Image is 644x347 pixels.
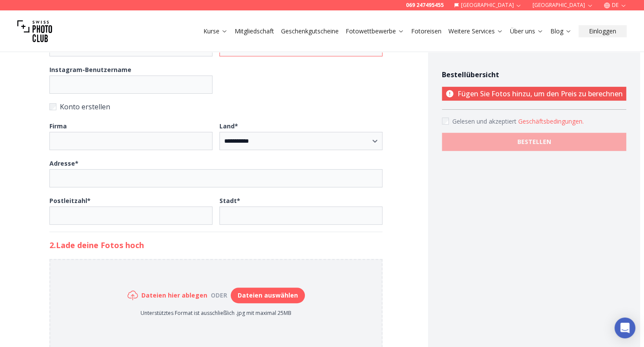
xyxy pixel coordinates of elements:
[448,27,503,36] a: Weitere Services
[517,137,551,146] b: BESTELLEN
[49,159,78,167] b: Adresse *
[615,318,635,338] div: Open Intercom Messenger
[219,122,238,130] b: Land *
[442,133,626,151] button: BESTELLEN
[550,27,572,36] a: Blog
[49,122,67,130] b: Firma
[445,25,507,37] button: Weitere Services
[207,291,231,300] div: oder
[141,291,207,300] h6: Dateien hier ablegen
[219,196,240,205] b: Stadt *
[49,206,212,225] input: Postleitzahl*
[408,25,445,37] button: Fotoreisen
[49,239,382,251] h2: 2. Lade deine Fotos hoch
[231,288,305,303] button: Dateien auswählen
[17,14,52,49] img: Swiss photo club
[49,196,91,205] b: Postleitzahl *
[342,25,408,37] button: Fotowettbewerbe
[442,69,626,80] h4: Bestellübersicht
[200,25,231,37] button: Kurse
[547,25,575,37] button: Blog
[278,25,342,37] button: Geschenkgutscheine
[507,25,547,37] button: Über uns
[346,27,404,36] a: Fotowettbewerbe
[411,27,441,36] a: Fotoreisen
[442,118,449,124] input: Accept terms
[49,132,212,150] input: Firma
[127,310,305,317] p: Unterstütztes Format ist ausschließlich .jpg mit maximal 25MB
[579,25,627,37] button: Einloggen
[49,101,382,113] label: Konto erstellen
[203,27,228,36] a: Kurse
[49,75,212,94] input: Instagram-Benutzername
[452,117,518,125] span: Gelesen und akzeptiert
[219,206,382,225] input: Stadt*
[406,2,444,9] a: 069 247495455
[49,169,382,187] input: Adresse*
[231,25,278,37] button: Mitgliedschaft
[49,103,56,110] input: Konto erstellen
[281,27,339,36] a: Geschenkgutscheine
[510,27,543,36] a: Über uns
[219,132,382,150] select: Land*
[442,87,626,101] p: Fügen Sie Fotos hinzu, um den Preis zu berechnen
[235,27,274,36] a: Mitgliedschaft
[518,117,584,126] button: Accept termsGelesen und akzeptiert
[49,65,131,74] b: Instagram-Benutzername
